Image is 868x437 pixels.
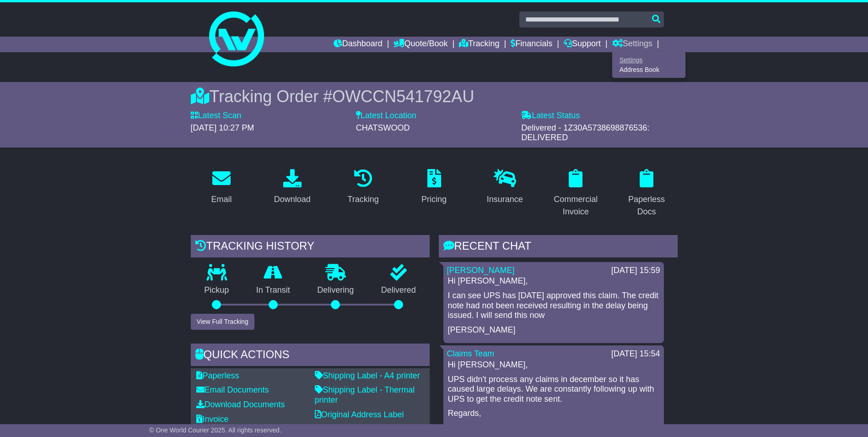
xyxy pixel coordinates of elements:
a: Download [268,166,317,209]
a: Email Documents [196,385,269,394]
a: Shipping Label - A4 printer [315,371,420,380]
span: © One World Courier 2025. All rights reserved. [149,426,281,434]
p: In Transit [243,285,304,295]
a: Paperless Docs [616,166,678,221]
p: Pickup [191,285,243,295]
a: [PERSON_NAME] [447,266,515,275]
a: Quote/Book [394,37,447,52]
a: Dashboard [334,37,383,52]
a: Invoice [196,415,229,424]
a: Tracking [341,166,384,209]
span: Delivered - 1Z30A5738698876536: DELIVERED [521,123,649,142]
div: [DATE] 15:54 [611,349,660,359]
div: Tracking history [191,235,430,260]
a: Claims Team [447,349,495,358]
a: Shipping Label - Thermal printer [315,385,415,404]
div: Email [211,193,232,206]
a: Financials [511,37,552,52]
div: Commercial Invoice [551,193,601,218]
button: View Full Tracking [191,314,254,330]
a: Insurance [481,166,529,209]
div: RECENT CHAT [439,235,678,260]
label: Latest Status [521,111,580,121]
div: Tracking [347,193,378,206]
a: Address Book [613,65,685,75]
a: Settings [613,55,685,65]
p: [PERSON_NAME] [448,325,659,335]
label: Latest Location [356,111,416,121]
p: Hi [PERSON_NAME], [448,276,659,286]
div: Pricing [421,193,447,206]
a: Paperless [196,371,239,380]
div: Quick Actions [191,344,430,368]
div: [DATE] 15:59 [611,266,660,276]
p: UPS didn't process any claims in december so it has caused large delays. We are constantly follow... [448,375,659,404]
p: [PERSON_NAME] [448,423,659,433]
a: Pricing [415,166,453,209]
a: Settings [612,37,652,52]
p: Hi [PERSON_NAME], [448,360,659,370]
a: Original Address Label [315,410,404,419]
div: Tracking Order # [191,87,678,106]
a: Support [564,37,601,52]
span: OWCCN541792AU [332,87,474,106]
a: Email [205,166,237,209]
a: Commercial Invoice [545,166,607,221]
div: Download [274,193,311,206]
a: Tracking [459,37,499,52]
p: Delivered [367,285,430,295]
div: Insurance [487,193,523,206]
a: Download Documents [196,400,285,409]
div: Quote/Book [612,52,685,78]
div: Paperless Docs [622,193,672,218]
p: Delivering [304,285,368,295]
span: [DATE] 10:27 PM [191,123,254,132]
p: I can see UPS has [DATE] approved this claim. The credit note had not been received resulting in ... [448,291,659,321]
label: Latest Scan [191,111,242,121]
p: Regards, [448,409,659,419]
span: CHATSWOOD [356,123,410,132]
